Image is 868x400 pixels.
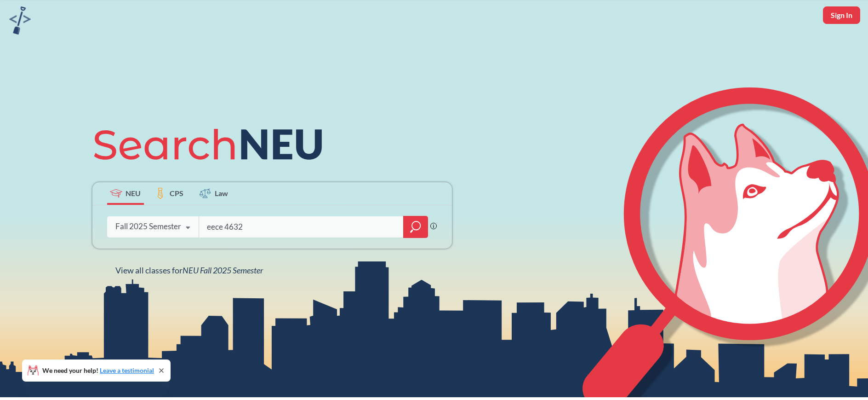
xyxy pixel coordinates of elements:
[9,6,31,35] img: sandbox logo
[9,6,31,37] a: sandbox logo
[183,265,263,275] span: NEU Fall 2025 Semester
[170,188,183,198] span: CPS
[42,367,154,374] span: We need your help!
[215,188,228,198] span: Law
[823,6,860,24] button: Sign In
[115,221,181,232] div: Fall 2025 Semester
[206,217,397,237] input: Class, professor, course number, "phrase"
[115,265,263,275] span: View all classes for
[126,188,141,198] span: NEU
[100,366,154,374] a: Leave a testimonial
[410,220,421,233] svg: magnifying glass
[403,216,428,238] div: magnifying glass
